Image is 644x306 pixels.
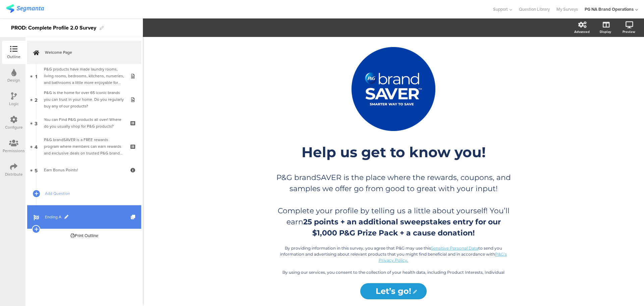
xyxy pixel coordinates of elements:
p: Complete your profile by telling us a little about yourself! You’ll earn [276,205,511,238]
div: P&G is the home for over 65 iconic brands you can trust in your home. Do you regularly buy any of... [44,89,124,110]
div: Design [7,77,20,83]
span: 4 [35,143,38,150]
div: P&G brandSAVER is a FREE rewards program where members can earn rewards and exclusive deals on tr... [44,136,124,157]
div: Distribute [5,171,23,177]
span: 2 [35,96,38,103]
span: Support [493,6,508,12]
strong: 25 points + an additional sweepstakes entry for our $1,000 P&G Prize Pack + a cause donation! [303,217,501,237]
div: Advanced [574,29,590,34]
p: P&G brandSAVER is the place where the rewards, coupons, and samples we offer go from good to grea... [276,172,511,194]
div: Display [600,29,611,34]
a: Welcome Page [27,41,141,64]
div: Configure [5,124,23,130]
a: 2 P&G is the home for over 65 iconic brands you can trust in your home. Do you regularly buy any ... [27,88,141,111]
a: Ending A [27,205,141,229]
div: Preview [623,29,635,34]
div: Logic [9,101,19,107]
a: Sensitive Personal Data [431,246,478,251]
a: 1 P&G products have made laundry rooms, living rooms, bedrooms, kitchens, nurseries, and bathroom... [27,64,141,88]
div: P&G products have made laundry rooms, living rooms, bedrooms, kitchens, nurseries, and bathrooms ... [44,66,124,86]
p: By providing information in this survey, you agree that P&G may use this to send you information ... [276,245,511,263]
div: You can Find P&G products all over! Where do you usually shop for P&G products? [44,116,124,130]
img: segmanta logo [6,4,44,13]
p: Help us get to know you! [269,143,518,161]
span: Ending A [45,214,131,220]
span: 1 [35,72,37,80]
div: PROD: Complete Profile 2.0 Survey [11,23,96,33]
span: 5 [35,166,38,174]
a: 5 Earn Bonus Points! [27,158,141,182]
div: Earn Bonus Points! [44,167,124,173]
span: Add Question [45,190,131,197]
p: By using our services, you consent to the collection of your health data, including Product Inter... [276,269,511,300]
div: Outline [7,54,20,60]
a: 3 You can Find P&G products all over! Where do you usually shop for P&G products? [27,111,141,135]
i: Duplicate [131,215,137,219]
div: Permissions [3,148,25,154]
span: Welcome Page [45,49,131,56]
span: 3 [35,119,38,127]
div: Print Outline [70,232,98,239]
a: 4 P&G brandSAVER is a FREE rewards program where members can earn rewards and exclusive deals on ... [27,135,141,158]
input: Start [360,283,426,299]
div: PG NA Brand Operations [585,6,634,12]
